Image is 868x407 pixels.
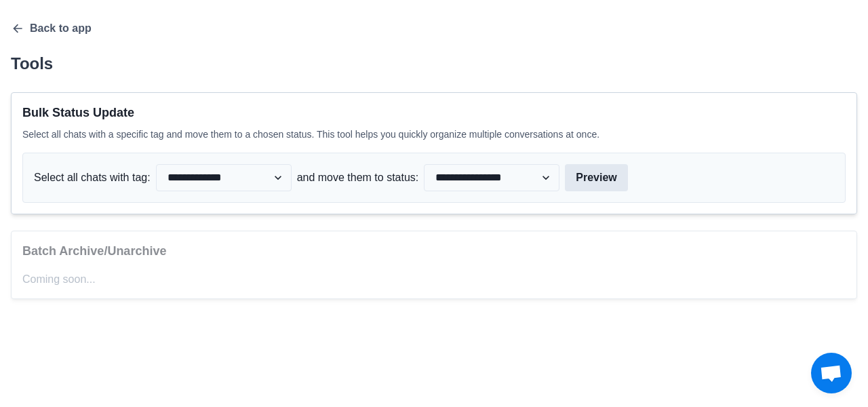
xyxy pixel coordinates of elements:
[22,128,846,142] p: Select all chats with a specific tag and move them to a chosen status. This tool helps you quickl...
[11,22,92,35] button: Back to app
[34,170,151,186] p: Select all chats with tag:
[11,52,857,76] p: Tools
[565,164,627,191] button: Preview
[811,353,852,393] div: Open chat
[22,104,846,122] p: Bulk Status Update
[297,170,419,186] p: and move them to status:
[22,271,846,288] p: Coming soon...
[22,242,846,260] p: Batch Archive/Unarchive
